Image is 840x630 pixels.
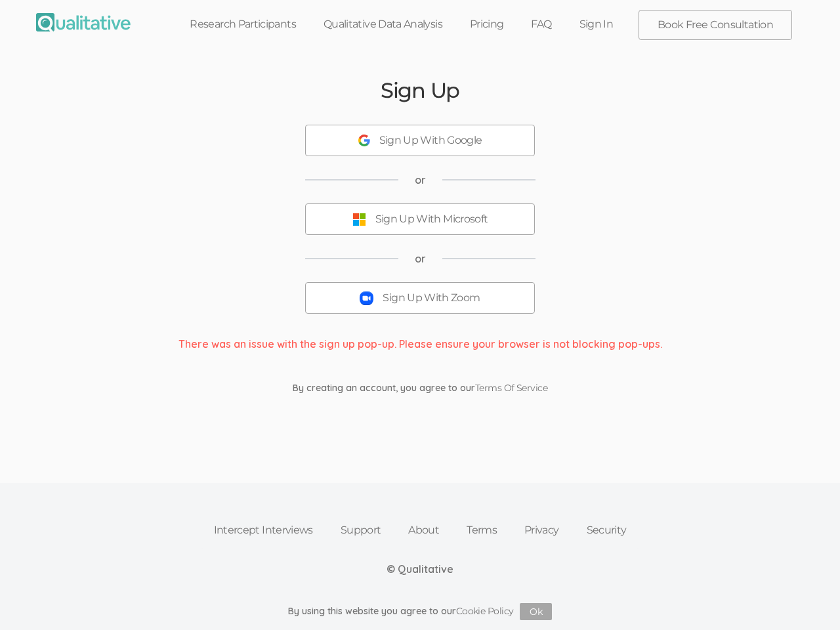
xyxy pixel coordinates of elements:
[358,135,370,146] img: Sign Up With Google
[774,567,840,630] iframe: Chat Widget
[305,203,535,235] button: Sign Up With Microsoft
[169,337,672,352] div: There was an issue with the sign up pop-up. Please ensure your browser is not blocking pop-ups.
[352,213,366,226] img: Sign Up With Microsoft
[360,291,373,305] img: Sign Up With Zoom
[520,603,552,620] button: Ok
[475,382,547,394] a: Terms Of Service
[415,251,426,266] span: or
[288,603,553,620] div: By using this website you agree to our
[639,10,791,39] a: Book Free Consultation
[456,605,514,617] a: Cookie Policy
[394,516,453,545] a: About
[383,291,480,306] div: Sign Up With Zoom
[327,516,395,545] a: Support
[375,212,488,227] div: Sign Up With Microsoft
[517,10,565,39] a: FAQ
[36,13,131,31] img: Qualitative
[573,516,640,545] a: Security
[283,381,557,394] div: By creating an account, you agree to our
[453,516,511,545] a: Terms
[310,10,456,39] a: Qualitative Data Analysis
[381,79,459,102] h2: Sign Up
[511,516,573,545] a: Privacy
[305,125,535,156] button: Sign Up With Google
[200,516,327,545] a: Intercept Interviews
[456,10,518,39] a: Pricing
[305,282,535,314] button: Sign Up With Zoom
[415,173,426,188] span: or
[566,10,627,39] a: Sign In
[379,133,482,148] div: Sign Up With Google
[176,10,310,39] a: Research Participants
[387,562,453,577] div: © Qualitative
